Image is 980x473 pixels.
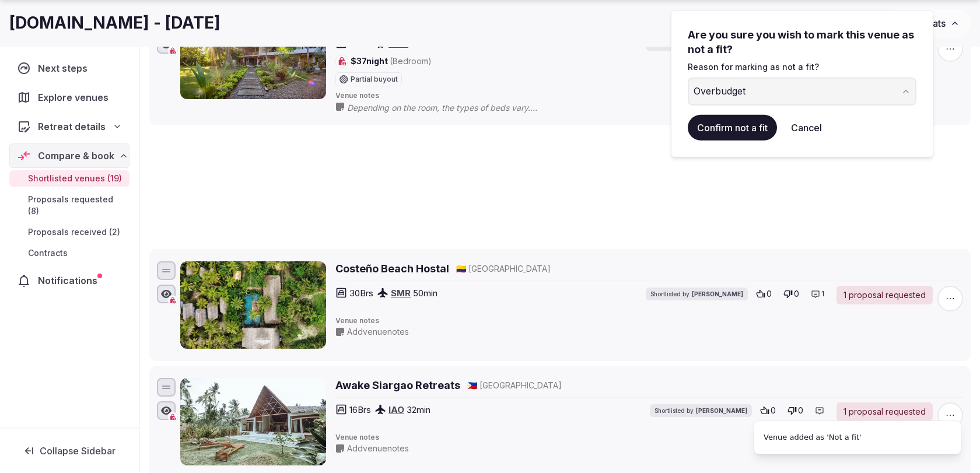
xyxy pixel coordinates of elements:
[688,61,916,73] p: Reason for marking as not a fit?
[28,247,68,259] span: Contracts
[780,286,803,302] button: 0
[9,438,129,464] button: Collapse Sidebar
[335,91,963,101] span: Venue notes
[688,27,916,57] h3: Are you sure you wish to mark this venue as not a fit?
[694,85,745,99] div: Overbudget
[468,263,551,275] span: [GEOGRAPHIC_DATA]
[9,245,129,261] a: Contracts
[9,191,129,219] a: Proposals requested (8)
[467,380,477,391] button: 🇵🇭
[692,290,743,298] span: [PERSON_NAME]
[390,56,432,66] span: (Bedroom)
[40,445,116,457] span: Collapse Sidebar
[38,120,106,134] span: Retreat details
[456,264,466,274] span: 🇨🇴
[347,443,409,454] span: Add venue notes
[794,288,799,300] span: 0
[38,274,102,288] span: Notifications
[335,433,963,443] span: Venue notes
[349,404,371,416] span: 16 Brs
[764,430,862,444] span: Venue added as 'Not a fit'
[688,115,777,141] button: Confirm not a fit
[480,380,562,391] span: [GEOGRAPHIC_DATA]
[335,261,449,276] a: Costeño Beach Hostal
[180,261,326,349] img: Costeño Beach Hostal
[9,12,220,34] h1: [DOMAIN_NAME] - [DATE]
[752,286,775,302] button: 0
[646,288,748,300] div: Shortlisted by
[836,286,933,304] a: 1 proposal requested
[391,288,411,299] a: SMR
[882,9,971,38] button: My Retreats
[9,170,129,187] a: Shortlisted venues (19)
[347,102,718,114] span: Depending on the room, the types of beds vary. Check-in, check-out, and breakfast take place at [...
[38,61,92,75] span: Next steps
[388,404,404,415] a: IAO
[9,224,129,240] a: Proposals received (2)
[28,226,120,238] span: Proposals received (2)
[180,12,326,99] img: Casa Chapolin
[467,380,477,390] span: 🇵🇭
[28,173,122,184] span: Shortlisted venues (19)
[413,287,437,299] span: 50 min
[335,378,460,393] a: Awake Siargao Retreats
[180,378,326,465] img: Awake Siargao Retreats
[9,56,129,80] a: Next steps
[351,76,398,83] span: Partial buyout
[821,289,824,299] span: 1
[456,263,466,275] button: 🇨🇴
[696,407,747,415] span: [PERSON_NAME]
[347,326,409,338] span: Add venue notes
[407,404,430,416] span: 32 min
[757,402,779,419] button: 0
[650,404,752,417] div: Shortlisted by
[782,115,831,141] button: Cancel
[766,288,772,300] span: 0
[28,194,125,217] span: Proposals requested (8)
[784,402,807,419] button: 0
[349,287,373,299] span: 30 Brs
[351,55,432,67] span: $37 night
[771,405,776,416] span: 0
[836,402,933,421] a: 1 proposal requested
[9,85,129,110] a: Explore venues
[388,38,408,49] a: SMR
[38,90,113,104] span: Explore venues
[38,149,114,163] span: Compare & book
[335,316,963,326] span: Venue notes
[9,268,129,293] a: Notifications
[798,405,803,416] span: 0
